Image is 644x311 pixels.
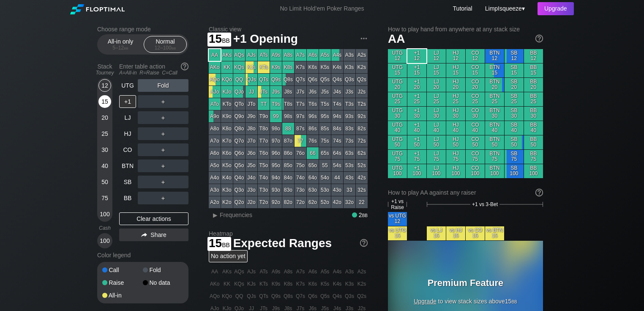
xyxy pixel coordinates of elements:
[233,196,245,208] div: Q2o
[485,107,504,121] div: BTN 30
[307,135,319,147] div: 76s
[427,121,446,135] div: LJ 40
[319,110,331,122] div: 95s
[295,160,306,171] div: 75o
[103,45,138,51] div: 5 – 12
[119,60,188,79] div: Enter table action
[270,110,282,122] div: 99
[246,49,257,61] div: AJs
[258,98,270,110] div: TT
[505,92,524,106] div: SB 25
[427,49,446,63] div: LJ 12
[119,176,136,188] div: SB
[258,49,270,61] div: ATs
[485,5,522,12] span: LimpIsqueeze
[446,63,465,77] div: HJ 15
[233,123,245,135] div: Q8o
[388,189,543,196] div: How to play AA against any raiser
[427,150,446,164] div: LJ 75
[138,111,188,124] div: ＋
[307,196,319,208] div: 62o
[221,49,233,61] div: AKs
[331,184,343,196] div: 43o
[356,123,368,135] div: 82s
[388,107,407,121] div: UTG 30
[466,121,485,135] div: CO 40
[407,49,426,63] div: +1 12
[138,160,188,172] div: ＋
[221,172,233,184] div: K4o
[388,32,405,45] span: AA
[485,49,504,63] div: BTN 12
[138,192,188,204] div: ＋
[70,4,124,14] img: Floptimal logo
[319,86,331,98] div: J5s
[466,78,485,92] div: CO 20
[319,196,331,208] div: 52o
[344,61,355,73] div: K3s
[356,74,368,85] div: Q2s
[331,147,343,159] div: 64s
[282,135,294,147] div: 87o
[331,98,343,110] div: T4s
[388,26,543,33] h2: How to play hand from anywhere at any stack size
[295,74,306,85] div: Q7s
[407,150,426,164] div: +1 75
[388,63,407,77] div: UTG 15
[246,110,257,122] div: J9o
[388,78,407,92] div: UTG 20
[446,164,465,178] div: HJ 100
[344,110,355,122] div: 93s
[295,49,306,61] div: A7s
[505,49,524,63] div: SB 12
[307,74,319,85] div: Q6s
[331,49,343,61] div: A4s
[233,135,245,147] div: Q7o
[319,61,331,73] div: K5s
[209,160,221,171] div: A5o
[331,61,343,73] div: K4s
[446,121,465,135] div: HJ 40
[485,135,504,149] div: BTN 50
[535,188,544,197] img: help.32db89a4.svg
[307,172,319,184] div: 64o
[270,147,282,159] div: 96o
[344,184,355,196] div: 33
[344,123,355,135] div: 83s
[270,86,282,98] div: J9s
[246,86,257,98] div: JJ
[102,280,143,286] div: Raise
[524,78,543,92] div: BB 20
[270,49,282,61] div: A9s
[356,61,368,73] div: K2s
[331,74,343,85] div: Q4s
[344,135,355,147] div: 73s
[209,110,221,122] div: A9o
[209,135,221,147] div: A7o
[270,98,282,110] div: T9s
[98,208,111,220] div: 100
[307,49,319,61] div: A6s
[146,36,185,52] div: Normal
[295,110,306,122] div: 97s
[307,110,319,122] div: 96s
[209,74,221,85] div: AQo
[282,74,294,85] div: Q8s
[209,26,368,33] h2: Classic view
[505,78,524,92] div: SB 20
[427,135,446,149] div: LJ 50
[282,49,294,61] div: A8s
[258,147,270,159] div: T6o
[319,160,331,171] div: 55
[407,121,426,135] div: +1 40
[356,184,368,196] div: 32s
[485,78,504,92] div: BTN 20
[246,147,257,159] div: J6o
[388,92,407,106] div: UTG 25
[344,160,355,171] div: 53s
[138,95,188,108] div: ＋
[98,95,111,108] div: 15
[270,61,282,73] div: K9s
[356,160,368,171] div: 52s
[446,107,465,121] div: HJ 30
